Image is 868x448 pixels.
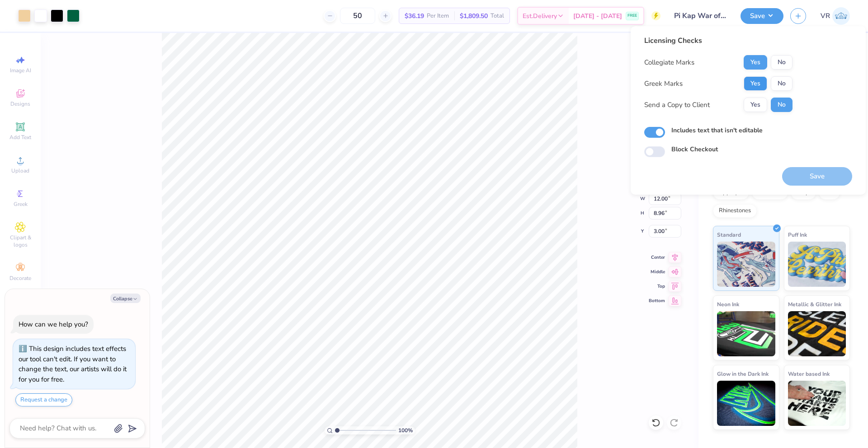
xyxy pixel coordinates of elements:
div: Licensing Checks [644,35,793,46]
span: Greek [14,201,28,208]
button: No [771,55,793,70]
span: Per Item [427,11,449,21]
span: Image AI [10,67,31,74]
span: VR [821,11,830,21]
img: Glow in the Dark Ink [717,381,775,426]
img: Neon Ink [717,311,775,356]
span: Est. Delivery [523,11,557,21]
div: Greek Marks [644,79,683,89]
span: Standard [717,230,741,239]
span: Middle [649,269,665,275]
span: Glow in the Dark Ink [717,369,769,378]
span: Neon Ink [717,299,739,309]
img: Water based Ink [788,381,846,426]
a: VR [821,7,850,25]
img: Metallic & Glitter Ink [788,311,846,356]
input: Untitled Design [667,7,734,25]
span: Metallic & Glitter Ink [788,299,841,309]
img: Vincent Roxas [832,7,850,25]
span: 100 % [398,426,413,434]
span: Upload [11,167,29,174]
button: Save [741,8,783,24]
span: $1,809.50 [460,11,488,21]
span: Clipart & logos [5,234,36,248]
span: Designs [10,100,30,107]
button: Yes [744,55,767,70]
button: Request a change [15,393,72,406]
input: – – [340,8,375,24]
div: Rhinestones [713,204,757,218]
div: Send a Copy to Client [644,100,710,110]
span: Total [491,11,504,21]
button: Yes [744,76,767,91]
span: [DATE] - [DATE] [573,11,622,21]
span: Decorate [9,275,31,282]
label: Block Checkout [671,145,718,154]
span: $36.19 [405,11,424,21]
div: How can we help you? [19,320,88,329]
button: No [771,76,793,91]
span: Puff Ink [788,230,807,239]
span: Add Text [9,134,31,141]
label: Includes text that isn't editable [671,126,763,135]
span: Water based Ink [788,369,830,378]
img: Standard [717,242,775,287]
div: This design includes text effects our tool can't edit. If you want to change the text, our artist... [19,344,127,384]
button: No [771,98,793,112]
div: Collegiate Marks [644,57,694,68]
img: Puff Ink [788,242,846,287]
button: Collapse [110,294,141,303]
button: Yes [744,98,767,112]
span: FREE [627,13,637,19]
span: Center [649,254,665,261]
span: Bottom [649,298,665,304]
span: Top [649,283,665,289]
